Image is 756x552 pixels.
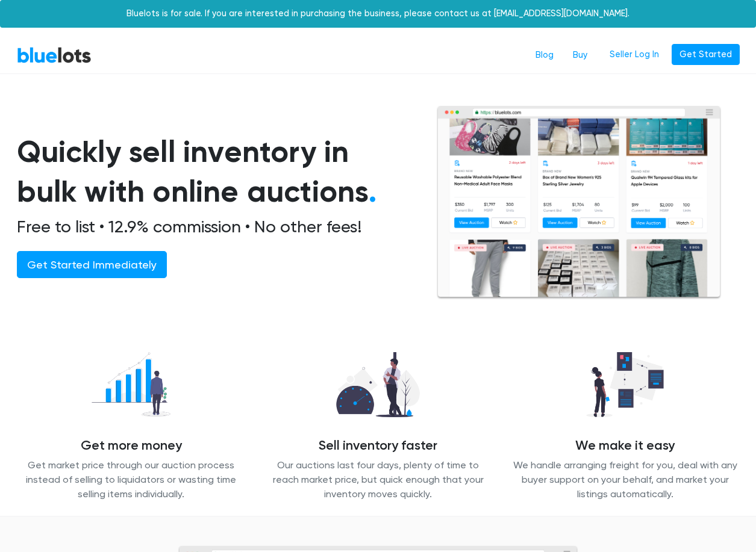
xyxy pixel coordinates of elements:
[17,458,246,501] p: Get market price through our auction process instead of selling to liquidators or wasting time se...
[326,346,430,424] img: sell_faster-bd2504629311caa3513348c509a54ef7601065d855a39eafb26c6393f8aa8a46.png
[511,438,740,454] h4: We make it easy
[264,458,493,501] p: Our auctions last four days, plenty of time to reach market price, but quick enough that your inv...
[576,346,673,424] img: we_manage-77d26b14627abc54d025a00e9d5ddefd645ea4957b3cc0d2b85b0966dac19dae.png
[264,438,493,454] h4: Sell inventory faster
[511,458,740,501] p: We handle arranging freight for you, deal with any buyer support on your behalf, and market your ...
[17,217,407,237] h2: Free to list • 12.9% commission • No other fees!
[17,132,407,212] h1: Quickly sell inventory in bulk with online auctions
[81,346,180,424] img: recover_more-49f15717009a7689fa30a53869d6e2571c06f7df1acb54a68b0676dd95821868.png
[436,105,722,300] img: browserlots-effe8949e13f0ae0d7b59c7c387d2f9fb811154c3999f57e71a08a1b8b46c466.png
[563,44,597,67] a: Buy
[672,44,740,66] a: Get Started
[17,251,167,278] a: Get Started Immediately
[17,46,92,64] a: BlueLots
[602,44,667,66] a: Seller Log In
[526,44,563,67] a: Blog
[17,438,246,454] h4: Get more money
[369,173,376,209] span: .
